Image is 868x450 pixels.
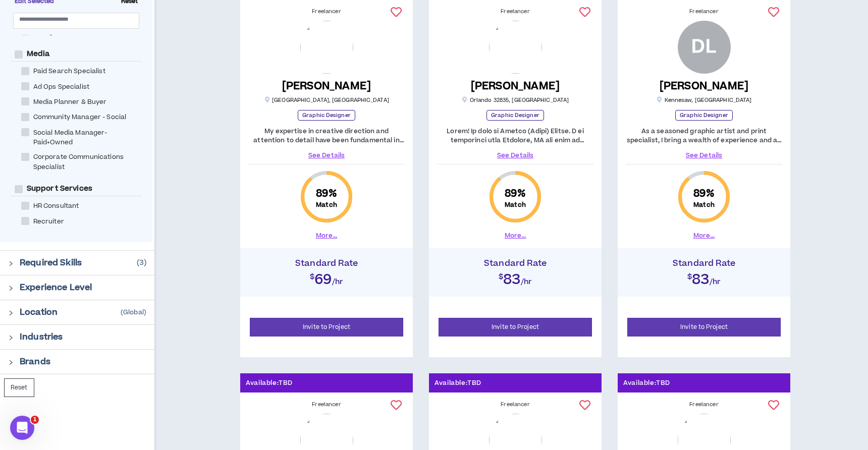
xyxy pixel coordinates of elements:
div: Freelancer [248,8,405,16]
a: See Details [626,151,782,160]
span: right [8,261,14,266]
span: /hr [710,276,721,287]
p: Kennesaw , [GEOGRAPHIC_DATA] [657,96,752,104]
span: Community Manager - Social [29,112,131,122]
h5: [PERSON_NAME] [282,80,371,92]
iframe: Intercom live chat [10,416,34,440]
h2: $69 [245,268,408,287]
span: /hr [332,276,344,287]
h2: $83 [434,268,596,287]
span: HR Consultant [29,201,83,211]
div: DL [691,38,716,56]
span: Paid Search Specialist [29,67,110,76]
p: Available: TBD [246,378,293,388]
img: GqIsmPuhzLwmvA4WVvloxYez7Lxeq5JIHHOJjYL3.png [489,21,542,74]
p: My expertise in creative direction and attention to detail have been fundamental in crafting comp... [248,127,405,145]
div: Freelancer [437,401,593,409]
button: Reset [4,378,34,397]
a: See Details [437,151,593,160]
p: (Global) [121,308,146,316]
small: Match [505,201,526,209]
span: Ad Ops Specialist [29,82,93,92]
small: Match [316,201,337,209]
span: 89 % [693,187,714,201]
span: right [8,335,14,341]
p: Industries [20,331,63,343]
span: Support Services [23,184,96,194]
p: Available: TBD [435,378,481,388]
span: 89 % [316,187,337,201]
span: right [8,310,14,316]
div: Freelancer [626,8,782,16]
h5: [PERSON_NAME] [660,80,749,92]
a: See Details [248,151,405,160]
p: Required Skills [20,257,82,269]
button: More... [693,231,715,240]
p: Graphic Designer [298,110,355,121]
span: /hr [521,276,532,287]
span: Media [23,49,54,59]
p: Lorem! Ip dolo si Ametco (Adipi) Elitse. D ei temporinci utla Etdolore, MA ali enim ad minimve qu... [437,127,593,145]
h5: [PERSON_NAME] [471,80,560,92]
span: Media Planner & Buyer [29,97,111,107]
p: Graphic Designer [675,110,733,121]
div: Freelancer [248,401,405,409]
p: Experience Level [20,282,92,294]
p: Location [20,306,58,318]
div: Freelancer [437,8,593,16]
h2: $83 [623,268,785,287]
p: Graphic Designer [486,110,544,121]
button: Invite to Project [250,318,403,336]
small: Match [693,201,715,209]
span: Corporate Communications Specialist [29,152,149,172]
p: Orlando 32835 , [GEOGRAPHIC_DATA] [462,96,569,104]
button: Invite to Project [439,318,592,336]
p: Brands [20,356,50,368]
div: Donna L. [678,21,731,74]
button: More... [316,231,338,240]
h4: Standard Rate [245,258,408,268]
p: Available: TBD [623,378,670,388]
button: More... [505,231,526,240]
p: As a seasoned graphic artist and print specialist, I bring a wealth of experience and an unrelent... [626,127,782,145]
h4: Standard Rate [434,258,596,268]
button: Invite to Project [627,318,781,336]
span: right [8,360,14,365]
span: Recruiter [29,217,68,227]
img: aSv2utbf16AD8Ir2HGiGXRrz3EKSikpAEsaKI3gw.png [300,21,353,74]
p: [GEOGRAPHIC_DATA] , [GEOGRAPHIC_DATA] [264,96,389,104]
span: Social Media Manager-Paid+Owned [29,128,149,147]
span: right [8,286,14,291]
span: 1 [31,416,39,424]
p: ( 3 ) [137,257,146,268]
span: 89 % [505,187,525,201]
div: Freelancer [626,401,782,409]
h4: Standard Rate [623,258,785,268]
